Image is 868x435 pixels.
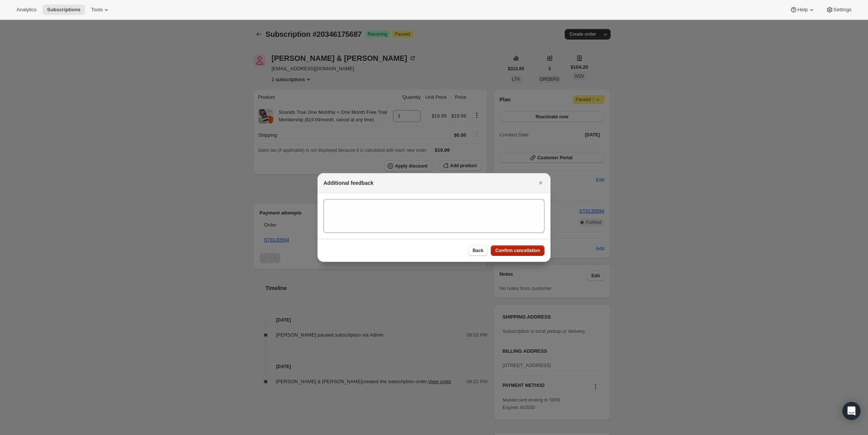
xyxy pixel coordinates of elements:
button: Confirm cancellation [491,245,544,256]
button: Settings [821,5,856,15]
button: Tools [86,5,115,15]
span: Back [473,248,484,254]
button: Analytics [12,5,41,15]
span: Analytics [17,7,36,13]
button: Close [535,178,546,188]
span: Tools [91,7,103,13]
h2: Additional feedback [324,179,374,187]
span: Confirm cancellation [495,248,540,254]
div: Open Intercom Messenger [842,402,860,420]
button: Help [785,5,820,15]
span: Help [797,7,808,13]
span: Subscriptions [47,7,80,13]
span: Settings [833,7,851,13]
button: Back [468,245,488,256]
button: Subscriptions [42,5,85,15]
